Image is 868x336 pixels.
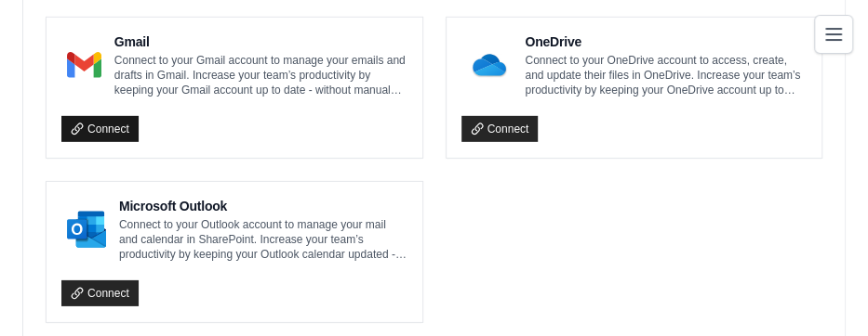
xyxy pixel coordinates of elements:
[114,53,407,97] p: Connect to your Gmail account to manage your emails and drafts in Gmail. Increase your team’s pro...
[525,53,807,97] p: Connect to your OneDrive account to access, create, and update their files in OneDrive. Increase ...
[814,15,853,54] button: Toggle navigation
[61,280,139,306] a: Connect
[461,116,539,142] a: Connect
[119,197,407,215] h4: Microsoft Outlook
[61,116,139,142] a: Connect
[67,211,106,248] img: Microsoft Outlook Logo
[114,32,407,51] h4: Gmail
[467,46,513,84] img: OneDrive Logo
[67,46,101,84] img: Gmail Logo
[525,32,807,51] h4: OneDrive
[119,217,407,262] p: Connect to your Outlook account to manage your mail and calendar in SharePoint. Increase your tea...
